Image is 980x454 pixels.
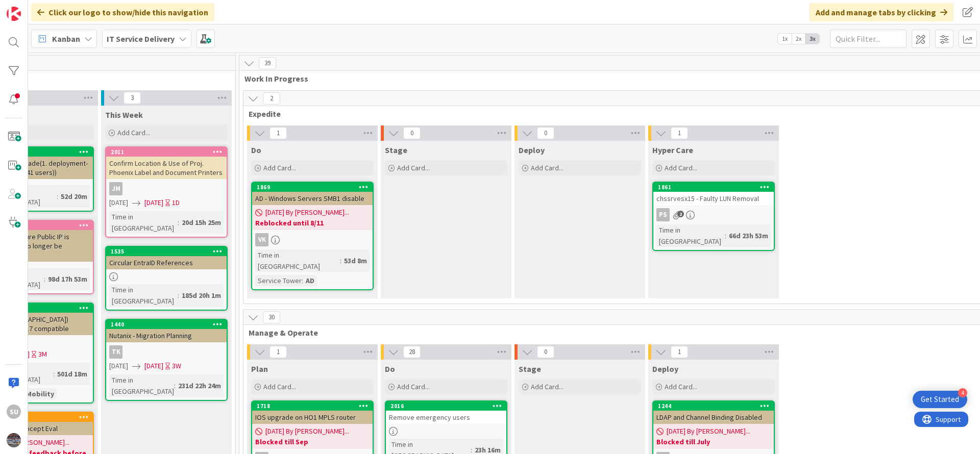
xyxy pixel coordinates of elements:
[252,183,373,192] div: 1869
[107,34,175,44] b: IT Service Delivery
[252,192,373,205] div: AD - Windows Servers SMB1 disable
[403,346,421,358] span: 28
[397,163,430,172] span: Add Card...
[105,146,228,238] a: 2011Confirm Location & Use of Proj. Phoenix Label and Document PrintersJM[DATE][DATE]1DTime in [G...
[106,320,227,342] div: 1440Nutanix - Migration Planning
[57,191,58,202] span: :
[656,437,771,447] b: Blocked till July
[958,388,967,397] div: 4
[111,148,227,156] div: 2011
[7,433,21,447] img: avatar
[106,182,227,195] div: JM
[653,401,774,424] div: 1244LDAP and Channel Binding Disabled
[810,3,953,21] div: Add and manage tabs by clicking
[341,255,370,266] div: 53d 8m
[105,319,228,401] a: 1440Nutanix - Migration PlanningTK[DATE][DATE]3WTime in [GEOGRAPHIC_DATA]:231d 22h 24m
[111,321,227,328] div: 1440
[531,382,563,391] span: Add Card...
[269,346,287,358] span: 1
[830,30,906,48] input: Quick Filter...
[519,364,541,374] span: Stage
[144,361,163,371] span: [DATE]
[252,401,373,424] div: 1718IOS upgrade on HO1 MPLS router
[386,401,506,424] div: 2016Remove emergency users
[671,127,688,139] span: 1
[725,230,726,241] span: :
[251,364,268,374] span: Plan
[255,275,302,286] div: Service Tower
[519,145,545,155] span: Deploy
[778,34,792,44] span: 1x
[386,411,506,424] div: Remove emergency users
[109,284,178,307] div: Time in [GEOGRAPHIC_DATA]
[44,273,45,285] span: :
[653,183,774,192] div: 1861
[251,145,261,155] span: Do
[45,273,90,285] div: 98d 17h 53m
[106,329,227,342] div: Nutanix - Migration Planning
[31,3,214,21] div: Click our logo to show/hide this navigation
[665,382,697,391] span: Add Card...
[653,183,774,205] div: 1861chssrvesx15 - Faulty LUN Removal
[340,255,341,266] span: :
[124,92,141,104] span: 3
[176,380,224,391] div: 231d 22h 24m
[23,388,57,399] div: Mobility
[385,145,407,155] span: Stage
[257,184,373,191] div: 1869
[252,411,373,424] div: IOS upgrade on HO1 MPLS router
[58,191,90,202] div: 52d 20m
[263,311,280,323] span: 30
[106,147,227,157] div: 2011
[178,217,179,228] span: :
[106,320,227,329] div: 1440
[106,247,227,256] div: 1535
[106,345,227,359] div: TK
[656,208,670,221] div: PS
[55,368,90,380] div: 501d 18m
[921,394,959,405] div: Get Started
[53,368,55,380] span: :
[265,426,349,437] span: [DATE] By [PERSON_NAME]...
[726,230,771,241] div: 66d 23h 53m
[386,401,506,411] div: 2016
[385,364,395,374] span: Do
[52,33,80,45] span: Kanban
[255,218,370,228] b: Reblocked until 8/11
[667,426,750,437] span: [DATE] By [PERSON_NAME]...
[252,401,373,411] div: 1718
[537,127,554,139] span: 0
[265,207,349,218] span: [DATE] By [PERSON_NAME]...
[403,127,421,139] span: 0
[805,34,819,44] span: 3x
[257,402,373,410] div: 1718
[105,110,143,120] span: This Week
[255,233,268,246] div: VK
[38,349,47,360] div: 3M
[397,382,430,391] span: Add Card...
[652,182,775,251] a: 1861chssrvesx15 - Faulty LUN RemovalPSTime in [GEOGRAPHIC_DATA]:66d 23h 53m
[109,374,174,397] div: Time in [GEOGRAPHIC_DATA]
[109,345,122,359] div: TK
[390,402,506,410] div: 2016
[531,163,563,172] span: Add Card...
[913,391,967,408] div: Open Get Started checklist, remaining modules: 4
[252,183,373,205] div: 1869AD - Windows Servers SMB1 disable
[269,127,287,139] span: 1
[174,380,176,391] span: :
[109,361,128,371] span: [DATE]
[658,184,774,191] div: 1861
[117,128,150,137] span: Add Card...
[109,211,178,234] div: Time in [GEOGRAPHIC_DATA]
[302,275,303,286] span: :
[179,290,224,301] div: 185d 20h 1m
[792,34,805,44] span: 2x
[537,346,554,358] span: 0
[652,364,678,374] span: Deploy
[106,247,227,269] div: 1535Circular EntraID References
[255,437,370,447] b: Blocked till Sep
[106,256,227,269] div: Circular EntraID References
[263,92,280,105] span: 2
[179,217,224,228] div: 20d 15h 25m
[656,224,725,247] div: Time in [GEOGRAPHIC_DATA]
